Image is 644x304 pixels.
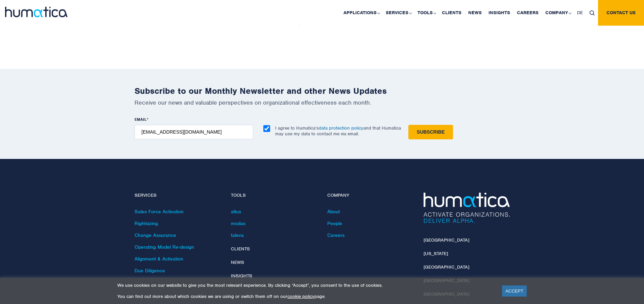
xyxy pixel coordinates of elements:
[424,264,469,270] a: [GEOGRAPHIC_DATA]
[408,125,453,139] input: Subscribe
[135,99,510,106] p: Receive our news and valuable perspectives on organizational effectiveness each month.
[275,125,401,137] p: I agree to Humatica’s and that Humatica may use my data to contact me via email.
[577,10,583,16] span: DE
[231,259,244,265] a: News
[135,232,176,238] a: Change Assurance
[135,256,183,262] a: Alignment & Activation
[319,125,363,131] a: data protection policy
[135,193,221,198] h4: Services
[287,294,314,299] a: cookie policy
[424,237,469,243] a: [GEOGRAPHIC_DATA]
[502,285,527,297] a: ACCEPT
[231,220,245,226] a: modas
[231,209,241,215] a: altus
[117,282,494,288] p: We use cookies on our website to give you the most relevant experience. By clicking “Accept”, you...
[231,273,252,279] a: Insights
[263,125,270,132] input: I agree to Humatica’sdata protection policyand that Humatica may use my data to contact me via em...
[424,251,448,256] a: [US_STATE]
[135,117,147,122] span: EMAIL
[231,193,317,198] h4: Tools
[135,209,184,215] a: Sales Force Activation
[135,125,253,139] input: name@company.com
[117,294,494,299] p: You can find out more about which cookies we are using or switch them off on our page.
[327,220,342,226] a: People
[135,244,194,250] a: Operating Model Re-design
[231,232,244,238] a: taleva
[135,268,165,274] a: Due Diligence
[231,246,250,252] a: Clients
[327,232,344,238] a: Careers
[5,7,68,17] img: logo
[327,209,340,215] a: About
[135,220,158,226] a: Rightsizing
[590,10,595,16] img: search_icon
[327,193,413,198] h4: Company
[424,193,510,223] img: Humatica
[135,86,510,96] h2: Subscribe to our Monthly Newsletter and other News Updates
